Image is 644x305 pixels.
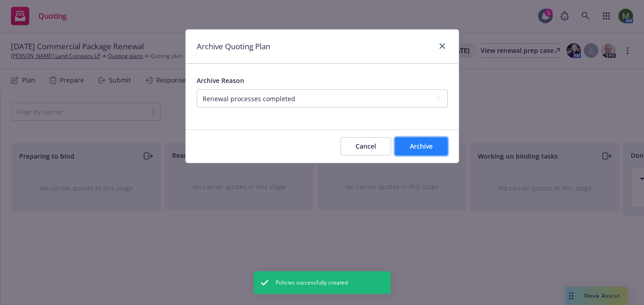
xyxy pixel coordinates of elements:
[395,137,448,155] button: Archive
[197,41,270,52] h1: Archive Quoting Plan
[340,137,391,155] button: Cancel
[437,41,448,52] a: close
[197,76,244,85] span: Archive Reason
[356,142,376,150] span: Cancel
[410,142,433,150] span: Archive
[276,279,348,287] span: Policies successfully created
